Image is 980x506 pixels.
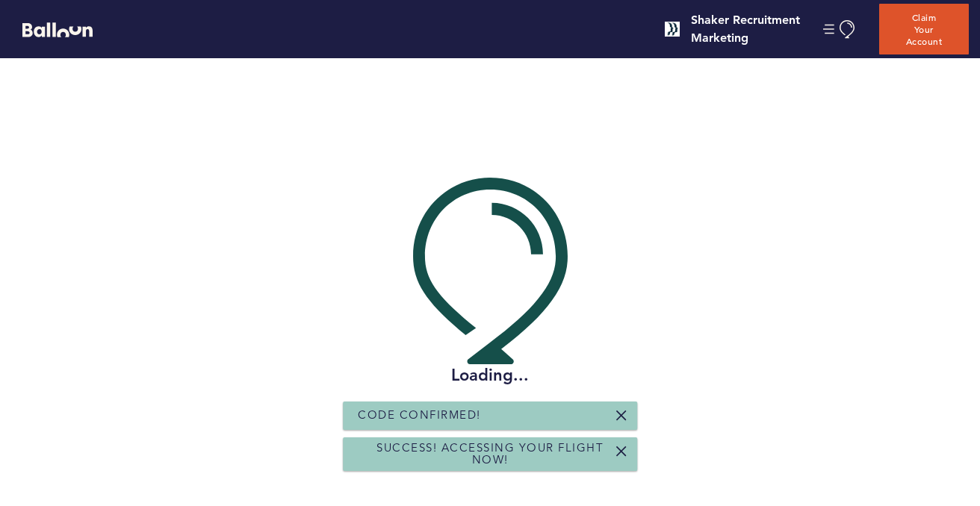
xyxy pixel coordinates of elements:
button: Manage Account [823,20,857,39]
div: Success! Accessing your flight now! [343,437,637,471]
div: Code Confirmed! [343,402,637,430]
h2: Loading... [413,364,568,387]
svg: Balloon [22,22,93,37]
h4: Shaker Recruitment Marketing [691,11,801,47]
a: Balloon [11,21,93,37]
button: Claim Your Account [879,4,969,54]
